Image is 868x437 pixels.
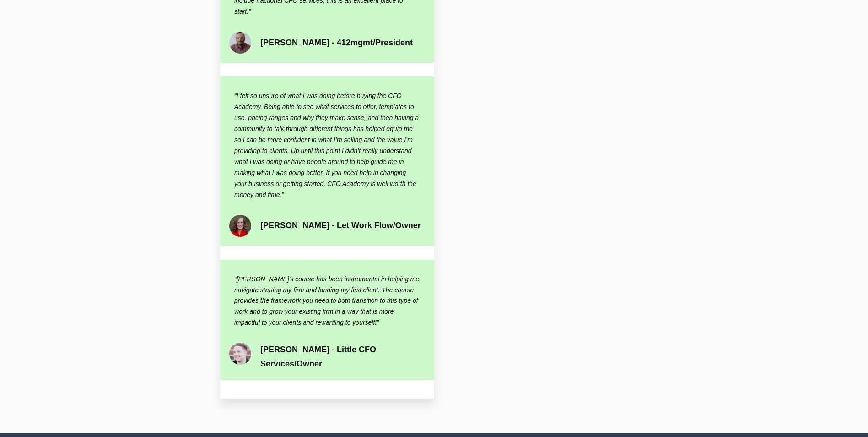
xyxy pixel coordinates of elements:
p: [PERSON_NAME] - 412mgmt/President [260,36,425,50]
q: I felt so unsure of what I was doing before buying the CFO Academy. Being able to see what servic... [229,86,425,205]
q: [PERSON_NAME]'s course has been instrumental in helping me navigate starting my firm and landing ... [229,269,425,334]
p: [PERSON_NAME] - Let Work Flow/Owner [260,218,425,233]
img: ede34c-5620-e7f-7008-c1ad173a64_Matt_croce.png [229,32,251,54]
img: fc730c-ec23-2b3d-b63c-b4ea447afdca_Screenshot_2023-04-05_at_10.06.37_PM.png [229,343,251,365]
p: [PERSON_NAME] - Little CFO Services/Owner [260,343,425,371]
img: ee8632e-d60-b778-5861-51d4e742b71_Ricca.jpeg [229,215,251,237]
